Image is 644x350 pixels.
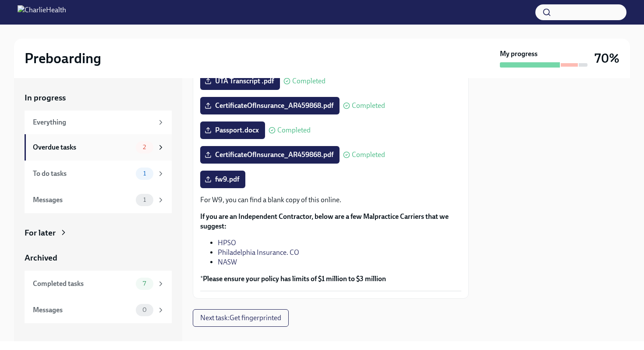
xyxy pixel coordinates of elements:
[200,171,245,188] label: fw9.pdf
[218,258,237,266] a: NASW
[138,280,151,287] span: 7
[206,126,259,135] span: Passport.docx
[352,151,385,158] span: Completed
[25,297,172,323] a: Messages0
[218,239,236,247] a: HPSO
[594,50,619,66] h3: 70%
[25,111,172,134] a: Everything
[200,97,340,114] label: CertificateOfInsurance_AR459868.pdf
[33,279,132,289] div: Completed tasks
[203,275,386,283] strong: Please ensure your policy has limits of $1 million to $3 million
[352,102,385,109] span: Completed
[25,50,101,67] h2: Preboarding
[193,309,289,327] button: Next task:Get fingerprinted
[33,143,132,152] div: Overdue tasks
[33,305,132,315] div: Messages
[500,49,538,59] strong: My progress
[137,307,152,313] span: 0
[33,169,132,179] div: To do tasks
[200,146,340,164] label: CertificateOfInsurance_AR459868.pdf
[292,78,326,85] span: Completed
[277,127,311,134] span: Completed
[206,101,333,110] span: CertificateOfInsurance_AR459868.pdf
[206,150,333,159] span: CertificateOfInsurance_AR459868.pdf
[25,187,172,213] a: Messages1
[25,134,172,161] a: Overdue tasks2
[25,92,172,104] a: In progress
[138,196,151,203] span: 1
[33,195,132,205] div: Messages
[200,72,280,90] label: UTA Transcript .pdf
[25,161,172,187] a: To do tasks1
[25,252,172,264] a: Archived
[200,195,461,205] p: For W9, you can find a blank copy of this online.
[200,314,281,322] span: Next task : Get fingerprinted
[25,271,172,297] a: Completed tasks7
[18,5,66,19] img: CharlieHealth
[138,144,151,150] span: 2
[206,175,239,184] span: fw9.pdf
[200,212,449,230] strong: If you are an Independent Contractor, below are a few Malpractice Carriers that we suggest:
[200,121,265,139] label: Passport.docx
[33,118,153,127] div: Everything
[218,248,299,257] a: Philadelphia Insurance. CO
[138,170,151,177] span: 1
[25,227,172,239] a: For later
[206,77,274,86] span: UTA Transcript .pdf
[25,227,56,239] div: For later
